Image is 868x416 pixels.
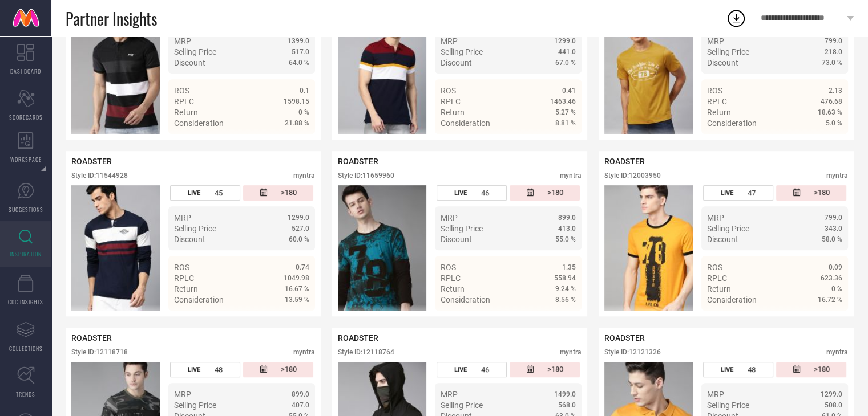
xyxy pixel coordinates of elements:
span: Return [441,284,465,293]
span: Selling Price [707,401,749,410]
div: Number of days since the style was first listed on the platform [776,362,846,377]
span: SUGGESTIONS [9,205,43,214]
span: Discount [707,235,738,244]
span: 218.0 [825,48,842,56]
img: Style preview image [338,9,426,134]
span: Return [707,108,731,117]
span: 0.1 [300,87,309,95]
span: 16.72 % [818,296,842,304]
span: Return [441,108,465,117]
span: ROS [441,263,456,272]
div: myntra [560,172,582,180]
span: 2.13 [829,87,842,95]
span: RPLC [707,274,727,283]
span: Consideration [441,295,490,304]
div: Number of days since the style was first listed on the platform [510,362,580,377]
span: 1299.0 [821,390,842,398]
a: Details [272,316,309,325]
span: Selling Price [174,47,216,56]
span: 343.0 [825,225,842,233]
span: MRP [707,36,724,46]
div: Number of days the style has been live on the platform [170,185,240,201]
div: Style ID: 11544928 [71,172,128,180]
span: Selling Price [441,224,483,233]
span: 623.36 [821,274,842,282]
img: Style preview image [604,185,693,311]
div: myntra [560,348,582,356]
span: DASHBOARD [10,67,41,75]
span: 1299.0 [288,214,309,222]
span: INSPIRATION [10,250,42,258]
span: Consideration [174,295,224,304]
span: MRP [174,36,191,46]
span: COLLECTIONS [9,344,43,353]
img: Style preview image [604,9,693,134]
a: Details [272,139,309,148]
span: Selling Price [174,224,216,233]
span: RPLC [174,97,194,106]
div: Click to view image [71,9,160,134]
span: 55.0 % [555,235,576,243]
span: 46 [481,189,489,197]
span: 8.56 % [555,296,576,304]
span: 1399.0 [288,37,309,45]
span: Discount [441,58,472,67]
span: 799.0 [825,37,842,45]
span: 47 [748,189,756,197]
span: LIVE [454,366,467,373]
span: 1499.0 [554,390,576,398]
span: 48 [215,365,223,374]
div: Style ID: 12118764 [338,348,394,356]
a: Details [805,139,842,148]
span: 5.0 % [826,119,842,127]
div: Click to view image [604,185,693,311]
span: 1598.15 [284,97,309,105]
span: Discount [707,58,738,67]
span: MRP [174,213,191,222]
span: 1.35 [562,263,576,271]
span: Discount [174,58,205,67]
div: Number of days since the style was first listed on the platform [510,185,580,201]
span: >180 [281,188,297,198]
span: Selling Price [707,224,749,233]
img: Style preview image [71,9,160,134]
span: 527.0 [292,225,309,233]
div: myntra [826,172,848,180]
span: 13.59 % [285,296,309,304]
span: MRP [707,213,724,222]
span: 413.0 [558,225,576,233]
div: Number of days since the style was first listed on the platform [776,185,846,201]
span: 899.0 [292,390,309,398]
span: >180 [547,365,563,374]
span: RPLC [441,274,461,283]
span: >180 [281,365,297,374]
div: Open download list [726,8,746,28]
span: 16.67 % [285,285,309,293]
span: 64.0 % [289,59,309,67]
span: 0.09 [829,263,842,271]
span: 441.0 [558,48,576,56]
span: 568.0 [558,401,576,409]
span: 5.27 % [555,108,576,116]
div: Number of days the style has been live on the platform [703,185,773,201]
span: 0.41 [562,87,576,95]
span: ROADSTER [604,157,645,166]
span: 67.0 % [555,59,576,67]
span: ROADSTER [71,157,112,166]
div: Number of days the style has been live on the platform [437,185,507,201]
img: Style preview image [338,185,426,311]
span: Consideration [707,295,757,304]
span: >180 [814,365,830,374]
span: Selling Price [174,401,216,410]
span: ROADSTER [338,333,378,342]
div: myntra [293,348,315,356]
img: Style preview image [71,185,160,311]
span: >180 [547,188,563,198]
span: 1463.46 [550,97,576,105]
span: LIVE [454,189,467,197]
span: Partner Insights [66,7,157,30]
span: ROADSTER [338,157,378,166]
span: LIVE [188,366,200,373]
div: Number of days since the style was first listed on the platform [243,185,313,201]
span: Details [284,316,309,325]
